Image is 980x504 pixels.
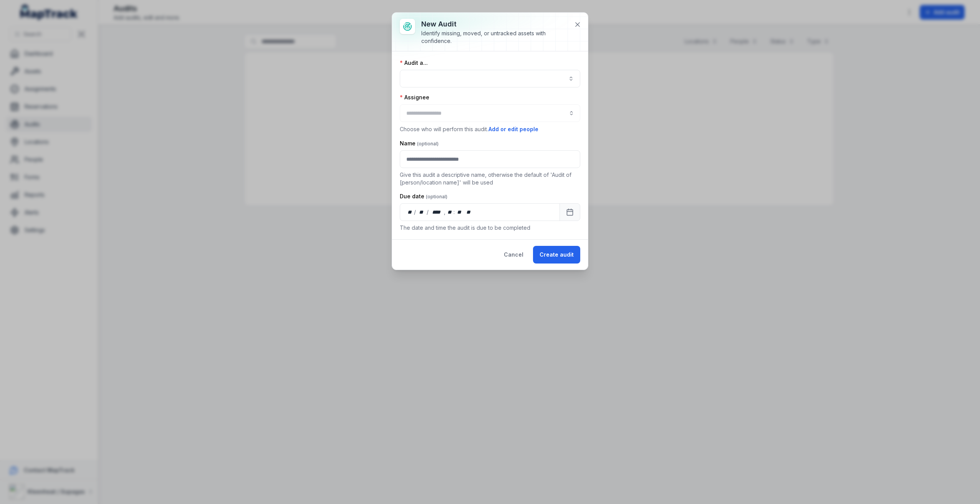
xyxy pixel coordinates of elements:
label: Name [400,140,439,147]
p: Give this audit a descriptive name, otherwise the default of 'Audit of [person/location name]' wi... [400,171,580,186]
div: / [427,208,429,216]
div: month, [417,208,427,216]
div: / [414,208,417,216]
button: Add or edit people [488,125,539,133]
div: Identify missing, moved, or untracked assets with confidence. [421,30,568,45]
div: minute, [455,208,463,216]
p: The date and time the audit is due to be completed [400,224,580,232]
div: day, [406,208,414,216]
div: : [454,208,455,216]
label: Audit a... [400,59,428,67]
h3: New audit [421,19,568,30]
div: year, [429,208,444,216]
label: Due date [400,193,447,200]
button: Create audit [533,246,580,264]
div: hour, [446,208,454,216]
button: Calendar [560,203,580,221]
label: Assignee [400,94,429,101]
button: Cancel [497,246,530,264]
div: am/pm, [465,208,473,216]
p: Choose who will perform this audit. [400,125,580,133]
div: , [444,208,446,216]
